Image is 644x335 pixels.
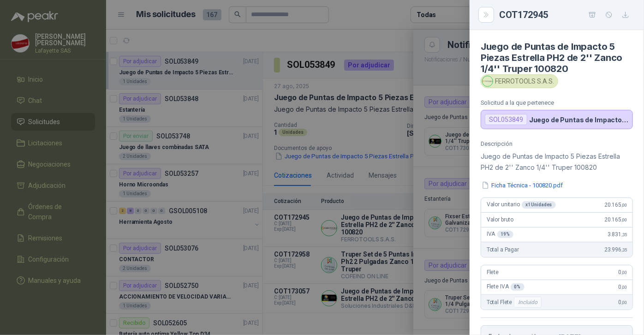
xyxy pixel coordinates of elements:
[621,232,627,237] span: ,35
[481,41,633,74] h4: Juego de Puntas de Impacto 5 Piezas Estrella PH2 de 2'' Zanco 1/4'' Truper 100820
[621,217,627,222] span: ,00
[621,285,627,290] span: ,00
[621,203,627,208] span: ,00
[529,116,629,124] p: Juego de Puntas de Impacto 5 Piezas Estrella PH2 de 2'' Zanco 1/4'' Truper
[481,9,492,20] button: Close
[487,246,519,253] span: Total a Pagar
[497,231,514,238] div: 19 %
[487,283,525,291] span: Flete IVA
[487,231,513,238] span: IVA
[481,140,633,147] p: Descripción
[608,231,627,238] span: 3.831
[481,74,558,88] div: FERROTOOLS S.A.S.
[522,201,556,209] div: x 1 Unidades
[487,201,556,209] span: Valor unitario
[619,269,627,275] span: 0
[485,114,527,125] div: SOL053849
[481,99,633,106] p: Solicitud a la que pertenece
[604,216,627,223] span: 20.165
[481,151,633,173] p: Juego de Puntas de Impacto 5 Piezas Estrella PH2 de 2'' Zanco 1/4'' Truper 100820
[621,300,627,305] span: ,00
[621,247,627,252] span: ,35
[487,297,543,308] span: Total Flete
[499,7,633,22] div: COT172945
[483,76,493,86] img: Company Logo
[621,270,627,275] span: ,00
[619,299,627,305] span: 0
[604,202,627,208] span: 20.165
[604,246,627,253] span: 23.996
[511,283,525,291] div: 0 %
[514,297,542,308] div: Incluido
[619,284,627,290] span: 0
[481,180,564,190] button: Ficha Técnica - 100820.pdf
[487,216,513,223] span: Valor bruto
[487,269,499,275] span: Flete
